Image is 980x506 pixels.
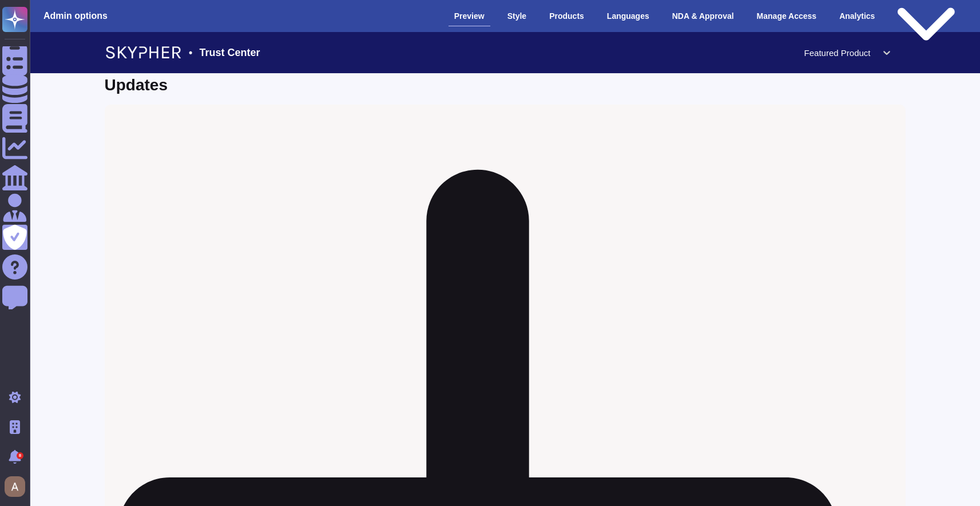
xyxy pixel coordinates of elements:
div: Featured Product [804,49,871,57]
img: user [5,476,25,497]
h3: Admin options [43,10,108,21]
div: 8 [17,452,23,459]
button: user [2,474,33,499]
div: Style [502,6,532,26]
div: Products [543,6,590,26]
div: Analytics [834,6,880,26]
div: Manage Access [751,6,823,26]
div: Languages [601,6,655,26]
img: Company Banner [105,41,182,64]
span: Trust Center [199,47,260,58]
div: NDA & Approval [666,6,740,26]
span: • [189,47,192,58]
div: Preview [449,6,490,26]
div: Updates [105,77,168,93]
